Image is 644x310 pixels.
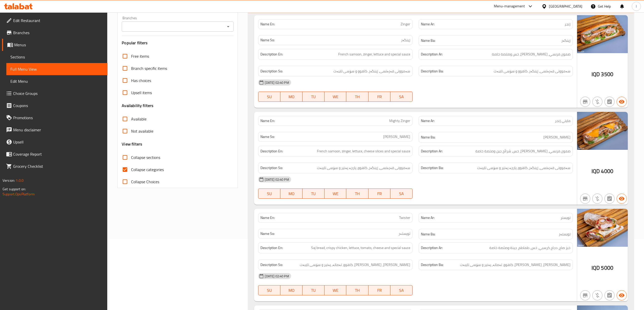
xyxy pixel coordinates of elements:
[617,97,627,107] button: Available
[260,51,283,57] strong: Description En:
[3,186,26,192] span: Get support on:
[13,151,103,157] span: Coverage Report
[260,245,283,251] strong: Description En:
[561,215,570,220] span: تويستر
[390,189,413,199] button: SA
[302,189,325,199] button: TU
[489,245,570,251] span: خبز صاج، دجاج كرسبي، خس، طماطم، جبنة وصلصة خاصة
[258,285,280,295] button: SU
[494,3,525,9] div: Menu-management
[348,190,366,197] span: TH
[475,148,570,154] span: صمون فرنسي، زنجر، خس، شرائح جبن وصلصة خاصة
[325,189,347,199] button: WE
[260,165,283,171] strong: Description So:
[260,215,275,220] strong: Name En:
[2,112,108,124] a: Promotions
[13,102,103,109] span: Coupons
[280,189,302,199] button: MO
[346,189,368,199] button: TH
[421,245,443,251] strong: Description Ar:
[636,4,637,9] span: l
[401,37,410,43] span: زینگەر
[333,68,410,74] span: سەموونی فەرەنسی، زینگەر، کاهوو و سۆسی تایبەت
[543,134,570,140] span: [PERSON_NAME]
[131,65,167,71] span: Branch specific items
[131,179,159,185] span: Collapse Choices
[225,23,232,30] button: Open
[390,92,413,102] button: SA
[561,37,570,44] span: زینگەر
[592,69,600,79] span: IQD
[2,39,108,51] a: Menus
[2,136,108,148] a: Upsell
[421,51,443,57] strong: Description Ar:
[421,215,435,220] strong: Name Ar:
[555,118,570,123] span: مايتي زنجر
[421,37,435,44] strong: Name Ba:
[2,160,108,172] a: Grocery Checklist
[305,287,323,294] span: TU
[6,63,108,75] a: Full Menu View
[131,128,153,134] span: Not available
[549,4,582,9] div: [GEOGRAPHIC_DATA]
[13,90,103,96] span: Choice Groups
[260,190,278,197] span: SU
[601,69,613,79] span: 3500
[601,263,613,273] span: 5000
[392,190,410,197] span: SA
[617,290,627,300] button: Available
[282,190,300,197] span: MO
[282,287,300,294] span: MO
[260,287,278,294] span: SU
[13,127,103,133] span: Menu disclaimer
[13,139,103,145] span: Upsell
[280,92,302,102] button: MO
[592,263,600,273] span: IQD
[122,40,234,46] h3: Popular filters
[6,75,108,87] a: Edit Menu
[477,165,570,171] span: سەموونی فەرەنسی، زینگەر، کاهوو، پارچە پەنیر و سۆسی تایبەت
[302,92,325,102] button: TU
[421,231,435,237] strong: Name Ba:
[592,194,602,204] button: Purchased item
[2,99,108,112] a: Coupons
[2,124,108,136] a: Menu disclaimer
[260,262,283,268] strong: Description So:
[131,90,152,96] span: Upsell items
[13,17,103,24] span: Edit Restaurant
[325,285,347,295] button: WE
[327,287,345,294] span: WE
[13,30,103,36] span: Branches
[348,287,366,294] span: TH
[389,118,410,123] span: Mighty Zinger
[559,231,570,237] span: تویستەر
[258,189,280,199] button: SU
[368,92,390,102] button: FR
[370,93,388,100] span: FR
[10,78,103,84] span: Edit Menu
[401,22,410,27] span: Zinger
[327,93,345,100] span: WE
[260,22,275,27] strong: Name En:
[368,189,390,199] button: FR
[10,54,103,60] span: Sections
[370,287,388,294] span: FR
[317,148,410,154] span: French samoon, zinger, lettuce, cheese slices and special sauce
[421,165,443,171] strong: Description Ba:
[421,134,435,140] strong: Name Ba:
[122,103,153,109] h3: Availability filters
[14,42,103,48] span: Menus
[460,262,570,268] span: نانی ساج، مریشکی کریسپی، کاهوو، تەماتە، پەنیر و سۆسی تایبەت
[604,290,615,300] button: Not has choices
[258,92,280,102] button: SU
[601,166,613,176] span: 4000
[399,215,410,220] span: Twister
[13,115,103,121] span: Promotions
[260,231,275,236] strong: Name So:
[494,68,570,74] span: سەموونی فەرەنسی، زینگەر، کاهوو و سۆسی تایبەت
[131,167,164,173] span: Collapse categories
[421,22,435,27] strong: Name Ar:
[592,166,600,176] span: IQD
[263,177,291,182] span: [DATE] 02:40 PM
[6,51,108,63] a: Sections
